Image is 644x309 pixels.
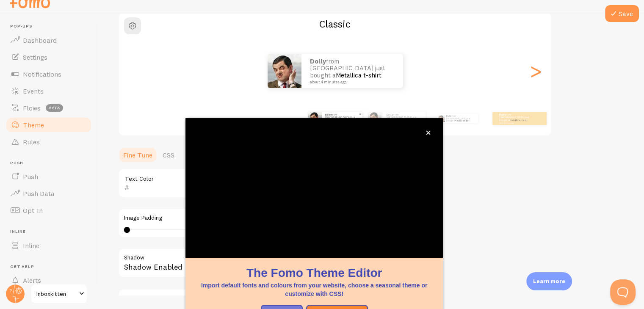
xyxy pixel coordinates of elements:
[5,32,92,49] a: Dashboard
[23,189,55,198] span: Push Data
[446,114,475,123] p: from [GEOGRAPHIC_DATA] just bought a
[5,49,92,66] a: Settings
[23,36,57,44] span: Dashboard
[5,66,92,83] a: Notifications
[368,112,381,125] img: Fomo
[23,121,44,129] span: Theme
[124,214,366,222] label: Image Padding
[5,272,92,289] a: Alerts
[605,5,639,22] button: Save
[610,279,636,305] iframe: Help Scout Beacon - Open
[23,53,47,61] span: Settings
[23,276,41,284] span: Alerts
[196,281,433,298] p: Import default fonts and colours from your website, choose a seasonal theme or customize with CSS!
[23,241,39,250] span: Inline
[336,71,381,79] a: Metallica t-shirt
[118,248,372,279] div: Shadow Enabled
[36,289,77,299] span: Inboxkitten
[10,229,92,235] span: Inline
[119,17,551,30] h2: Classic
[5,185,92,202] a: Push Data
[325,113,359,124] p: from [GEOGRAPHIC_DATA] just bought a
[10,160,92,166] span: Push
[23,70,61,78] span: Notifications
[308,112,322,125] img: Fomo
[46,104,63,112] span: beta
[158,146,180,163] a: CSS
[23,104,41,112] span: Flows
[455,119,469,122] a: Metallica t-shirt
[310,58,395,84] p: from [GEOGRAPHIC_DATA] just bought a
[5,99,92,116] a: Flows beta
[10,264,92,270] span: Get Help
[196,265,433,281] h1: The Fomo Theme Editor
[23,172,38,181] span: Push
[387,113,422,124] p: from [GEOGRAPHIC_DATA] just bought a
[533,277,565,285] p: Learn more
[387,113,393,116] strong: dolly
[5,133,92,150] a: Rules
[438,115,445,122] img: Fomo
[5,83,92,99] a: Events
[526,272,572,290] div: Learn more
[5,202,92,219] a: Opt-In
[446,115,452,117] strong: dolly
[424,128,433,137] button: close,
[499,122,532,124] small: about 4 minutes ago
[325,113,332,116] strong: dolly
[23,138,40,146] span: Rules
[30,284,88,304] a: Inboxkitten
[310,80,392,84] small: about 4 minutes ago
[268,54,301,88] img: Fomo
[531,41,541,102] div: Next slide
[5,237,92,254] a: Inline
[499,113,506,116] strong: dolly
[509,119,528,122] a: Metallica t-shirt
[5,168,92,185] a: Push
[23,87,44,95] span: Events
[310,57,326,65] strong: dolly
[5,116,92,133] a: Theme
[499,113,533,124] p: from [GEOGRAPHIC_DATA] just bought a
[118,146,158,163] a: Fine Tune
[23,206,43,215] span: Opt-In
[10,24,92,29] span: Pop-ups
